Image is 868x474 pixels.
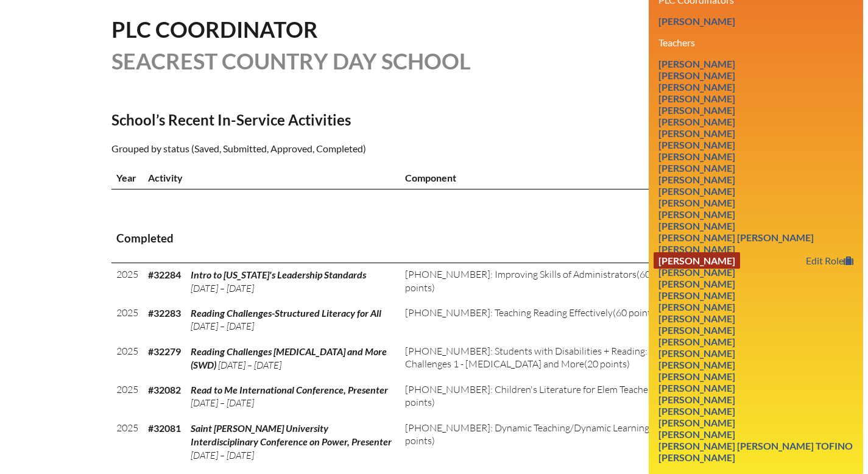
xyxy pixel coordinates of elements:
h3: Completed [116,231,752,246]
th: Activity [143,166,401,189]
a: [PERSON_NAME] [PERSON_NAME] [654,229,819,246]
a: [PERSON_NAME] [654,102,740,118]
a: [PERSON_NAME] [654,403,740,419]
a: [PERSON_NAME] [654,13,740,29]
a: [PERSON_NAME] [654,368,740,384]
b: #32279 [148,345,181,357]
h2: School’s Recent In-Service Activities [111,111,540,129]
td: (60 points) [400,378,686,417]
a: [PERSON_NAME] [654,322,740,338]
span: [DATE] – [DATE] [191,282,254,294]
td: 2025 [111,340,143,378]
span: [DATE] – [DATE] [191,320,254,332]
a: [PERSON_NAME] [654,55,740,72]
a: [PERSON_NAME] [654,345,740,361]
span: [PHONE_NUMBER]: Dynamic Teaching/Dynamic Learning [405,422,649,434]
span: Seacrest Country Day School [111,48,471,74]
span: [PHONE_NUMBER]: Teaching Reading Effectively [405,306,613,319]
span: PLC Coordinator [111,16,318,43]
a: [PERSON_NAME] [654,356,740,373]
a: [PERSON_NAME] [654,171,740,188]
a: Edit Role [801,252,858,269]
td: 2025 [111,302,143,340]
a: [PERSON_NAME] [654,136,740,153]
a: [PERSON_NAME] [654,218,740,234]
a: [PERSON_NAME] [654,252,740,269]
a: [PERSON_NAME] [654,310,740,327]
td: (60 points) [400,302,686,340]
a: [PERSON_NAME] [654,160,740,176]
b: #32283 [148,307,181,319]
span: [PHONE_NUMBER]: Students with Disabilities + Reading: Challenges 1 - [MEDICAL_DATA] and More [405,345,647,370]
span: Read to Me International Conference, Presenter [191,384,388,395]
th: Year [111,166,143,189]
a: [PERSON_NAME] [654,380,740,396]
a: [PERSON_NAME] [654,414,740,431]
a: [PERSON_NAME] [654,333,740,350]
b: #32081 [148,422,181,434]
b: #32284 [148,269,181,280]
a: [PERSON_NAME] [654,183,740,199]
span: [DATE] – [DATE] [191,449,254,461]
a: [PERSON_NAME] [654,264,740,280]
td: (20 points) [400,340,686,378]
a: [PERSON_NAME] [654,299,740,315]
a: [PERSON_NAME] [654,113,740,130]
span: [DATE] – [DATE] [218,359,281,371]
td: 2025 [111,378,143,417]
a: [PERSON_NAME] [654,287,740,303]
span: Saint [PERSON_NAME] University Interdisciplinary Conference on Power, Presenter [191,422,392,447]
p: Grouped by status (Saved, Submitted, Approved, Completed) [111,141,540,157]
a: [PERSON_NAME] [PERSON_NAME] Tofino [654,437,858,454]
a: [PERSON_NAME] [654,148,740,164]
a: [PERSON_NAME] [654,449,740,465]
a: [PERSON_NAME] [654,241,740,257]
a: [PERSON_NAME] [654,391,740,408]
a: [PERSON_NAME] [654,125,740,141]
a: [PERSON_NAME] [654,426,740,442]
span: Reading Challenges-Structured Literacy for All [191,307,381,319]
span: [DATE] – [DATE] [191,397,254,409]
span: Reading Challenges [MEDICAL_DATA] and More (SWD) [191,345,387,370]
a: [PERSON_NAME] [654,79,740,95]
span: [PHONE_NUMBER]: Children's Literature for Elem Teachers [405,383,656,395]
a: [PERSON_NAME] [654,275,740,292]
h3: Teachers [658,37,853,48]
td: 2025 [111,417,143,467]
a: [PERSON_NAME] [654,67,740,83]
span: [PHONE_NUMBER]: Improving Skills of Administrators [405,268,637,280]
span: Intro to [US_STATE]'s Leadership Standards [191,269,366,280]
td: (60 points) [400,417,686,467]
td: 2025 [111,263,143,302]
td: (60 points) [400,263,686,302]
a: [PERSON_NAME] [654,206,740,222]
th: Component [400,166,686,189]
b: #32082 [148,384,181,395]
a: [PERSON_NAME] [654,90,740,107]
a: [PERSON_NAME] [654,194,740,211]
